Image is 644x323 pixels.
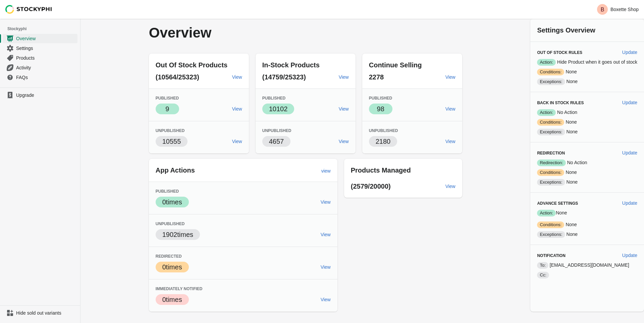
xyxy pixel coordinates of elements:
button: Update [620,197,640,209]
p: None [537,68,637,75]
p: None [537,231,637,238]
span: Unpublished [262,128,291,133]
span: Exceptions: [537,129,565,135]
span: Settings [16,45,76,52]
span: View [321,297,331,302]
p: 4657 [269,137,284,146]
span: (14759/25323) [262,73,306,81]
span: View [339,139,349,144]
a: View [318,229,333,241]
span: Published [369,96,392,101]
p: None [537,128,637,135]
p: [EMAIL_ADDRESS][DOMAIN_NAME] [537,262,637,269]
p: Overview [149,25,334,40]
span: Update [622,100,637,105]
button: Avatar with initials BBoxette Shop [594,3,641,16]
span: App Actions [156,167,195,174]
span: Conditions: [537,221,564,228]
span: View [232,139,242,144]
span: Avatar with initials B [597,4,608,15]
p: None [537,119,637,126]
span: Stockyphi [7,25,80,32]
span: View [445,184,455,189]
span: Update [622,150,637,155]
h3: Out of Stock Rules [537,50,616,55]
h3: Back in Stock Rules [537,100,616,106]
span: 9 [165,105,169,113]
span: view [321,168,331,174]
img: Stockyphi [5,5,52,14]
span: 1902 times [162,231,193,238]
span: Upgrade [16,92,76,99]
h3: Notification [537,253,616,258]
span: 10555 [162,138,181,145]
button: Update [620,96,640,109]
p: None [537,179,637,186]
span: View [445,139,455,144]
a: View [443,135,458,147]
span: View [445,74,455,80]
span: To: [537,262,548,269]
span: Unpublished [156,221,185,226]
h3: Advance Settings [537,201,616,206]
p: None [537,78,637,85]
span: Immediately Notified [156,286,203,291]
span: Exceptions: [537,179,565,186]
span: View [445,106,455,112]
a: Activity [3,63,77,72]
a: View [336,135,352,147]
a: Settings [3,43,77,53]
a: View [229,135,245,147]
span: Products Managed [351,167,411,174]
a: Products [3,53,77,63]
a: View [336,71,352,83]
span: Continue Selling [369,61,422,69]
span: 2180 [376,138,391,145]
a: View [443,103,458,115]
a: View [318,196,333,208]
a: view [319,165,333,177]
p: No Action [537,109,637,116]
a: Hide sold out variants [3,308,77,318]
span: Hide sold out variants [16,310,76,316]
span: Update [622,200,637,206]
span: Out Of Stock Products [156,61,227,69]
span: View [321,264,331,270]
span: View [321,199,331,205]
a: FAQs [3,72,77,82]
span: Activity [16,64,76,71]
span: Published [156,189,179,194]
a: View [318,294,333,306]
a: View [443,180,458,192]
span: Exceptions: [537,78,565,85]
span: 0 times [162,263,182,271]
a: View [336,103,352,115]
span: (2579/20000) [351,183,391,190]
span: Published [156,96,179,101]
button: Update [620,46,640,58]
span: View [232,106,242,112]
span: Redirection: [537,159,566,166]
span: Conditions: [537,69,564,75]
a: Overview [3,34,77,43]
span: Exceptions: [537,231,565,238]
span: Published [262,96,285,101]
span: 0 times [162,296,182,303]
a: Upgrade [3,90,77,100]
p: None [537,169,637,176]
span: FAQs [16,74,76,81]
p: None [537,221,637,228]
span: 0 times [162,198,182,206]
button: Update [620,249,640,261]
span: 98 [377,105,384,113]
p: Boxette Shop [610,7,639,12]
a: View [229,71,245,83]
span: View [232,74,242,80]
span: View [321,232,331,237]
span: 2278 [369,73,384,81]
span: Unpublished [156,128,185,133]
span: Update [622,253,637,258]
span: 10102 [269,105,288,113]
span: Conditions: [537,169,564,176]
span: View [339,74,349,80]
